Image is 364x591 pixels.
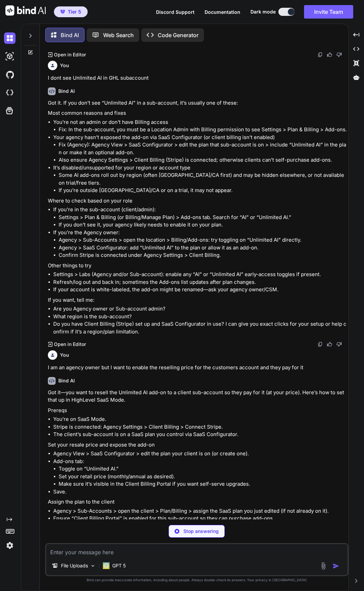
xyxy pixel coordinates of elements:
[156,8,194,16] button: Discord Support
[53,423,347,431] li: Stripe is connected: Agency Settings > Client Billing > Connect Stripe.
[205,8,240,16] button: Documentation
[54,6,88,17] button: premiumTier 5
[317,52,323,57] img: copy
[53,271,347,278] li: Settings > Labs (Agency and/or Sub-account): enable any “AI” or “Unlimited AI” early-access toggl...
[103,31,134,39] p: Web Search
[60,10,65,14] img: premium
[59,473,347,481] li: Set your retail price (monthly/annual as desired).
[53,515,347,522] li: Ensure “Client Billing Portal” is enabled for this sub-account so they can purchase add-ons.
[59,480,347,488] li: Make sure it’s visible in the Client Billing Portal if you want self-serve upgrades.
[48,197,347,205] p: Where to check based on your role
[4,69,16,80] img: githubDark
[53,278,347,286] li: Refresh/log out and back in; sometimes the Add-ons list updates after plan changes.
[59,141,347,156] li: Fix (Agency): Agency View > SaaS Configurator > edit the plan that sub-account is on > include “U...
[4,51,16,62] img: darkAi-studio
[53,164,347,194] li: It’s disabled/unsupported for your region or account type
[59,156,347,164] li: Also ensure Agency Settings > Client Billing (Stripe) is connected; otherwise clients can’t self-...
[53,450,347,458] li: Agency View > SaaS Configurator > edit the plan your client is on (or create one).
[336,342,342,347] img: dislike
[53,229,347,259] li: If you’re the Agency owner:
[54,51,86,58] p: Open in Editor
[53,431,347,438] li: The client’s sub-account is on a SaaS plan you control via SaaS Configurator.
[59,244,347,252] li: Agency > SaaS Configurator: add “Unlimited AI” to the plan or allow it as an add-on.
[53,118,347,134] li: You’re not an admin or don’t have Billing access
[59,187,347,194] li: If you’re outside [GEOGRAPHIC_DATA]/CA or on a trial, it may not appear.
[112,562,126,569] p: GPT 5
[58,377,75,384] h6: Bind AI
[59,236,347,244] li: Agency > Sub-Accounts > open the location > Billing/Add-ons: try toggling on “Unlimited AI” direc...
[304,5,353,19] button: Invite Team
[205,9,240,15] span: Documentation
[320,562,327,570] img: attachment
[336,52,342,57] img: dislike
[48,407,347,414] p: Prereqs
[183,528,219,535] p: Stop answering
[250,8,276,15] span: Dark mode
[53,320,347,335] li: Do you have Client Billing (Stripe) set up and SaaS Configurator in use? I can give you exact cli...
[4,32,16,44] img: darkChat
[48,441,347,449] p: Set your resale price and expose the add-on
[53,134,347,164] li: Your agency hasn’t exposed the add-on via SaaS Configurator (or client billing isn’t enabled)
[48,498,347,506] p: Assign the plan to the client
[68,8,81,15] span: Tier 5
[53,458,347,488] li: Add-ons tab:
[158,31,199,39] p: Code Generator
[53,488,347,496] li: Save.
[53,305,347,313] li: Are you Agency owner or Sub-account admin?
[54,341,86,348] p: Open in Editor
[45,577,348,583] p: Bind can provide inaccurate information, including about people. Always double-check its answers....
[103,562,110,569] img: GPT 5
[53,313,347,321] li: What region is the sub-account?
[59,171,347,187] li: Some AI add-ons roll out by region (often [GEOGRAPHIC_DATA]/CA first) and may be hidden elsewhere...
[48,296,347,304] p: If you want, tell me:
[60,62,69,69] h6: You
[4,87,16,99] img: cloudideIcon
[5,5,46,16] img: Bind AI
[60,352,69,358] h6: You
[156,9,194,15] span: Discord Support
[90,563,96,569] img: Pick Models
[61,31,79,39] p: Bind AI
[59,221,347,229] li: If you don’t see it, your agency likely needs to enable it on your plan.
[327,342,332,347] img: like
[327,52,332,57] img: like
[48,109,347,117] p: Most common reasons and fixes
[4,540,16,551] img: settings
[317,342,323,347] img: copy
[59,465,347,473] li: Toggle on “Unlimited AI.”
[48,99,347,107] p: Got it. If you don’t see “Unlimited AI” in a sub-account, it’s usually one of these:
[48,262,347,270] p: Other things to try
[59,214,347,221] li: Settings > Plan & Billing (or Billing/Manage Plan) > Add-ons tab. Search for “AI” or “Unlimited AI.”
[48,389,347,404] p: Got it—you want to resell the Unlimited AI add-on to a client sub-account so they pay for it (at ...
[48,364,347,372] p: I am an agency owner but I want to enable the reselling price for the customers account and they ...
[59,126,347,134] li: Fix: In the sub-account, you must be a Location Admin with Billing permission to see Settings > P...
[53,507,347,515] li: Agency > Sub-Accounts > open the client > Plan/Billing > assign the SaaS plan you just edited (if...
[59,251,347,259] li: Confirm Stripe is connected under Agency Settings > Client Billing.
[58,88,75,95] h6: Bind AI
[61,562,88,569] p: File Uploads
[48,74,347,82] p: I dont see Unlimited AI in GHL subaccount
[333,563,339,569] img: icon
[53,286,347,294] li: If your account is white-labeled, the add-on might be renamed—ask your agency owner/CSM.
[53,206,347,229] li: If you’re in the sub-account (client/admin):
[53,415,347,423] li: You’re on SaaS Mode.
